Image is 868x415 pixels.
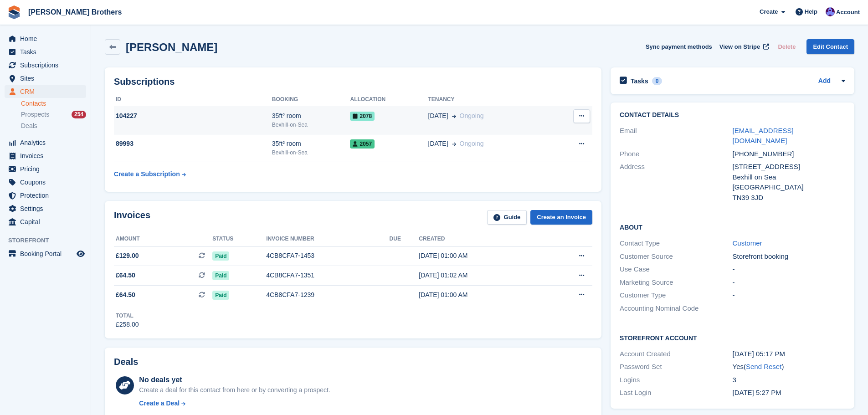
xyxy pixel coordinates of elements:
[114,92,272,107] th: ID
[419,232,544,246] th: Created
[272,111,350,121] div: 35ft² room
[212,251,229,261] span: Paid
[7,5,21,19] img: stora-icon-8386f47178a22dfd0bd8f6a31ec36ba5ce8667c1dd55bd0f319d3a0aa187defe.svg
[733,362,845,372] div: Yes
[139,374,330,385] div: No deals yet
[20,85,75,98] span: CRM
[350,92,428,107] th: Allocation
[805,7,817,16] span: Help
[620,251,732,262] div: Customer Source
[20,149,75,162] span: Invoices
[5,46,86,58] a: menu
[620,264,732,275] div: Use Case
[114,357,138,367] h2: Deals
[746,363,781,370] a: Send Reset
[620,388,732,398] div: Last Login
[75,248,86,259] a: Preview store
[5,189,86,202] a: menu
[744,363,784,370] span: ( )
[760,7,778,16] span: Create
[818,76,831,87] a: Add
[620,277,732,288] div: Marketing Source
[20,189,75,202] span: Protection
[620,222,845,231] h2: About
[114,166,186,183] a: Create a Subscription
[266,271,389,280] div: 4CB8CFA7-1351
[733,182,845,193] div: [GEOGRAPHIC_DATA]
[114,111,272,121] div: 104227
[212,271,229,280] span: Paid
[5,136,86,149] a: menu
[116,320,139,329] div: £258.00
[21,122,37,130] span: Deals
[733,149,845,159] div: [PHONE_NUMBER]
[620,362,732,372] div: Password Set
[719,42,760,51] span: View on Stripe
[266,251,389,261] div: 4CB8CFA7-1453
[114,210,150,225] h2: Invoices
[20,247,75,260] span: Booking Portal
[652,77,663,85] div: 0
[620,112,845,119] h2: Contact Details
[620,162,732,203] div: Address
[20,163,75,175] span: Pricing
[806,39,854,54] a: Edit Contact
[350,139,375,149] span: 2057
[530,210,592,225] a: Create an Invoice
[25,5,125,20] a: [PERSON_NAME] Brothers
[460,112,484,119] span: Ongoing
[114,77,592,87] h2: Subscriptions
[620,333,845,342] h2: Storefront Account
[5,72,86,85] a: menu
[733,349,845,359] div: [DATE] 05:17 PM
[836,8,860,17] span: Account
[114,232,212,246] th: Amount
[733,239,762,247] a: Customer
[733,277,845,288] div: -
[21,121,86,131] a: Deals
[20,72,75,85] span: Sites
[5,176,86,189] a: menu
[733,162,845,172] div: [STREET_ADDRESS]
[733,264,845,275] div: -
[646,39,712,54] button: Sync payment methods
[272,121,350,129] div: Bexhill-on-Sea
[272,139,350,149] div: 35ft² room
[826,7,835,16] img: Becca Clark
[139,399,180,408] div: Create a Deal
[620,238,732,249] div: Contact Type
[114,139,272,149] div: 89993
[272,92,350,107] th: Booking
[20,202,75,215] span: Settings
[20,176,75,189] span: Coupons
[20,32,75,45] span: Home
[139,385,330,395] div: Create a deal for this contact from here or by converting a prospect.
[774,39,799,54] button: Delete
[733,251,845,262] div: Storefront booking
[428,92,550,107] th: Tenancy
[126,41,217,53] h2: [PERSON_NAME]
[5,59,86,72] a: menu
[428,139,448,149] span: [DATE]
[8,236,91,245] span: Storefront
[419,290,544,300] div: [DATE] 01:00 AM
[620,349,732,359] div: Account Created
[733,127,794,145] a: [EMAIL_ADDRESS][DOMAIN_NAME]
[212,232,266,246] th: Status
[620,290,732,301] div: Customer Type
[72,111,86,118] div: 254
[20,59,75,72] span: Subscriptions
[733,172,845,183] div: Bexhill on Sea
[5,247,86,260] a: menu
[139,399,330,408] a: Create a Deal
[5,163,86,175] a: menu
[21,99,86,108] a: Contacts
[116,290,135,300] span: £64.50
[419,271,544,280] div: [DATE] 01:02 AM
[620,149,732,159] div: Phone
[21,110,49,119] span: Prospects
[114,169,180,179] div: Create a Subscription
[272,149,350,157] div: Bexhill-on-Sea
[350,112,375,121] span: 2078
[733,193,845,203] div: TN39 3JD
